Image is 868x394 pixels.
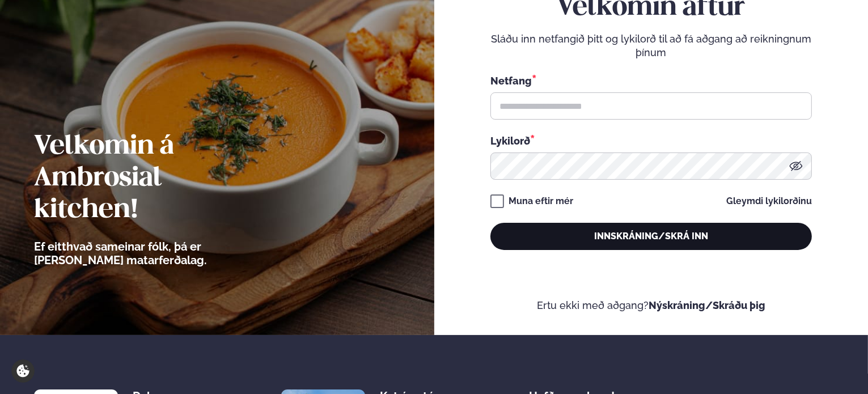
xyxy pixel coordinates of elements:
a: Gleymdi lykilorðinu [726,197,812,206]
p: Sláðu inn netfangið þitt og lykilorð til að fá aðgang að reikningnum þínum [490,32,812,60]
button: Innskráning/Skrá inn [490,223,812,250]
a: Cookie settings [11,359,35,383]
div: Lykilorð [490,133,812,148]
a: Nýskráning/Skráðu þig [649,299,765,311]
p: Ertu ekki með aðgang? [468,299,835,312]
h2: Velkomin á Ambrosial kitchen! [34,131,269,226]
div: Netfang [490,73,812,88]
p: Ef eitthvað sameinar fólk, þá er [PERSON_NAME] matarferðalag. [34,240,269,267]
